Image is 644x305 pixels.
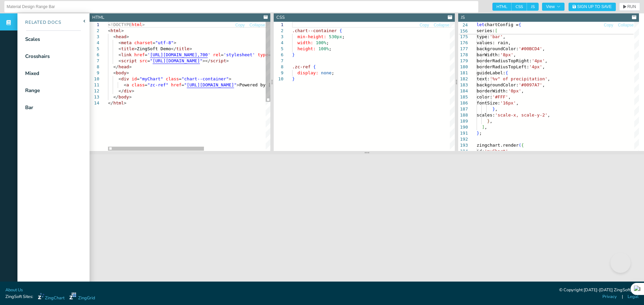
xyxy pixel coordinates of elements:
span: div [121,76,129,81]
div: 177 [458,46,468,52]
span: Powered by [PERSON_NAME] [239,82,302,87]
div: HTML [92,14,104,21]
button: Copy [419,22,429,28]
div: Related Docs [17,19,61,26]
span: "myChart" [140,76,163,81]
span: div [124,88,131,93]
div: 188 [458,112,468,118]
span: html [113,100,124,105]
span: , [508,94,511,99]
span: </ [118,88,124,93]
div: 2 [90,28,99,34]
span: > [131,88,134,93]
span: { [505,70,508,75]
iframe: Your browser does not support iframes. [90,154,644,289]
span: min-height: [298,34,326,39]
span: [URL][DOMAIN_NAME] [187,82,234,87]
span: { [521,143,524,148]
span: , [521,88,524,93]
span: ' [208,52,210,57]
span: script [121,58,137,63]
span: HTML [492,3,512,11]
span: > [129,94,132,99]
div: Scales [25,35,40,43]
span: head [116,34,126,39]
button: View [542,3,565,11]
div: 1 [274,22,283,28]
span: borderRadiusTopRight: [477,58,532,63]
span: View [546,5,560,9]
span: = [145,82,148,87]
span: class [131,82,145,87]
span: '%v" of precipitation' [490,76,547,81]
span: } [487,119,490,124]
div: 175 [458,34,468,40]
span: < [113,70,116,75]
span: < [118,40,121,45]
div: Crosshairs [25,53,50,60]
span: ; [329,46,332,51]
div: 6 [90,52,99,58]
span: < [113,34,116,39]
span: ; [326,40,329,45]
span: Copy [235,23,245,27]
div: 10 [90,76,99,82]
div: 4 [274,40,283,46]
div: 184 [458,88,468,94]
div: Bar [25,104,33,111]
div: checkbox-group [492,3,539,11]
span: Collapse [434,23,449,27]
span: > [121,28,124,33]
span: , [484,125,487,130]
div: 179 [458,58,468,64]
span: </ [113,94,119,99]
span: '8px' [500,52,513,57]
span: { [339,28,342,33]
div: 194 [458,148,468,154]
span: id: [477,149,484,154]
div: 185 [458,94,468,100]
a: ZingGrid [69,293,95,301]
span: , [545,58,547,63]
div: 5 [274,46,283,52]
div: 5 [90,46,99,52]
span: { [519,22,521,27]
span: " [150,58,153,63]
span: ; [342,34,345,39]
span: > [226,58,229,63]
span: < [124,82,126,87]
div: 186 [458,100,468,106]
span: .chart--container [292,28,337,33]
span: script [210,58,226,63]
span: < [118,58,121,63]
div: 187 [458,106,468,112]
span: | [622,294,623,300]
span: > [190,46,192,51]
div: 176 [458,40,468,46]
span: ZingSoft Demo [137,46,171,51]
span: body [118,94,129,99]
span: , [508,149,511,154]
span: html [111,28,121,33]
a: About Us [5,287,23,293]
span: 'bar' [490,34,503,39]
span: "zc-ref" [147,82,168,87]
div: 11 [90,82,99,88]
div: 192 [458,136,468,142]
span: color: [477,94,492,99]
span: ZingSoft Sites: [5,294,33,300]
span: '16px' [500,100,516,105]
span: Copy [420,23,429,27]
span: borderWidth: [477,88,508,93]
span: chartConfig = [484,22,519,27]
span: display: [298,70,319,75]
span: = [179,76,181,81]
span: } [292,76,295,81]
span: CSS [512,3,527,11]
div: 3 [90,34,99,40]
span: '4px' [529,64,542,69]
span: '#0097A7' [519,82,542,87]
input: Untitled Demo [7,1,476,12]
span: ] [482,125,484,130]
div: 9 [90,70,99,76]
